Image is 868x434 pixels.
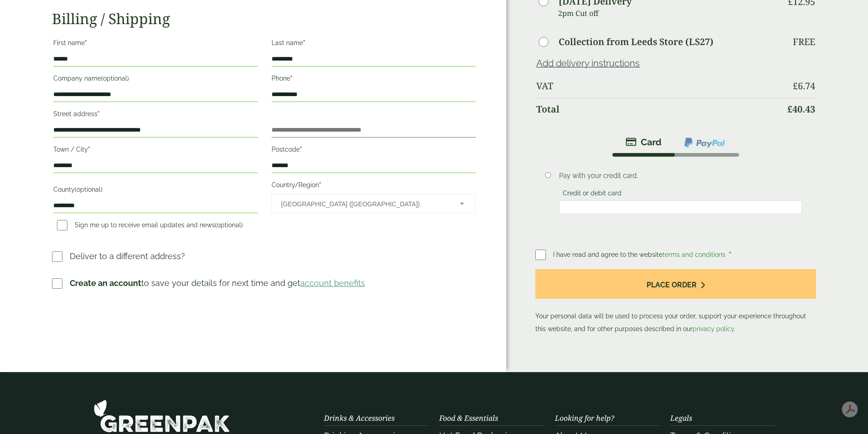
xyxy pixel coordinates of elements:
p: Pay with your credit card. [559,171,802,181]
label: Last name [272,36,476,52]
p: to save your details for next time and get [70,277,365,289]
abbr: required [85,39,87,46]
span: £ [787,103,792,115]
h2: Billing / Shipping [52,10,477,27]
abbr: required [88,146,90,153]
p: Deliver to a different address? [70,250,185,262]
abbr: required [319,181,321,189]
a: account benefits [300,278,365,288]
span: £ [793,80,798,92]
span: United Kingdom (UK) [281,194,448,214]
abbr: required [300,146,302,153]
p: Free [793,36,815,47]
label: County [53,183,257,199]
abbr: required [729,251,731,258]
a: privacy policy [693,325,734,332]
span: I have read and agree to the website [553,251,727,258]
span: (optional) [75,186,103,193]
iframe: Secure card payment input frame [562,203,799,211]
label: First name [53,36,257,52]
th: Total [536,98,781,120]
img: GreenPak Supplies [93,399,230,433]
span: (optional) [101,75,129,82]
img: ppcp-gateway.png [683,137,726,148]
span: (optional) [215,221,243,229]
img: stripe.png [626,137,662,148]
label: Phone [272,72,476,87]
button: Place order [535,269,816,299]
label: Credit or debit card [559,189,625,199]
label: Town / City [53,143,257,158]
p: 2pm Cut off [558,6,781,20]
abbr: required [98,110,100,117]
a: Add delivery instructions [536,58,640,69]
label: Company name [53,72,257,87]
label: Postcode [272,143,476,158]
p: Your personal data will be used to process your order, support your experience throughout this we... [535,269,816,335]
label: Country/Region [272,179,476,194]
bdi: 6.74 [793,80,815,92]
th: VAT [536,75,781,97]
span: Country/Region [272,194,476,213]
a: terms and conditions [663,251,725,258]
bdi: 40.43 [787,103,815,115]
input: Sign me up to receive email updates and news(optional) [57,220,67,230]
abbr: required [303,39,305,46]
label: Street address [53,107,257,123]
label: Collection from Leeds Store (LS27) [559,37,714,46]
strong: Create an account [70,278,141,288]
abbr: required [290,75,293,82]
label: Sign me up to receive email updates and news [53,221,247,231]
